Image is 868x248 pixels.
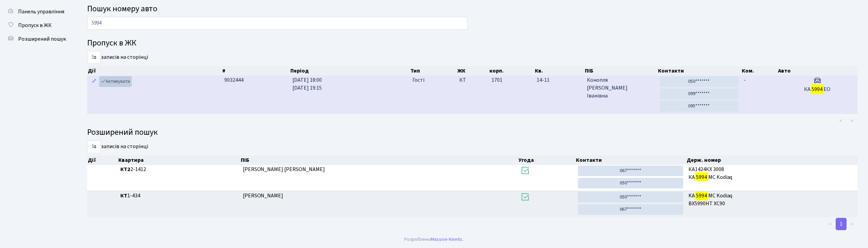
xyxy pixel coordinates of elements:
[87,128,858,138] h4: Розширений пошук
[695,191,708,200] mark: 5994
[3,18,72,32] a: Пропуск в ЖК
[87,155,118,165] th: Дії
[120,166,130,173] b: КТ2
[3,32,72,46] a: Розширений пошук
[584,66,657,76] th: ПІБ
[18,22,52,29] span: Пропуск в ЖК
[87,140,101,153] select: записів на сторінці
[777,66,858,76] th: Авто
[243,166,325,173] span: [PERSON_NAME] [PERSON_NAME]
[90,76,98,87] a: Редагувати
[243,192,284,199] span: [PERSON_NAME]
[87,66,222,76] th: Дії
[431,236,463,243] a: Massive Kinetic
[537,76,581,84] span: 14-11
[240,155,518,165] th: ПІБ
[534,66,584,76] th: Кв.
[18,35,66,43] span: Розширений пошук
[657,66,741,76] th: Контакти
[404,236,464,243] div: Розроблено .
[412,76,424,84] span: Гості
[744,76,746,84] span: -
[18,8,64,15] span: Панель управління
[87,38,858,48] h4: Пропуск в ЖК
[120,192,237,200] span: 1-434
[87,51,101,64] select: записів на сторінці
[3,5,72,18] a: Панель управління
[457,66,489,76] th: ЖК
[118,155,240,165] th: Квартира
[491,76,502,84] span: 1701
[836,218,847,230] a: 1
[489,66,534,76] th: корп.
[290,66,410,76] th: Період
[518,155,576,165] th: Угода
[741,66,778,76] th: Ком.
[780,86,855,93] h5: КА ЕО
[87,140,148,153] label: записів на сторінці
[410,66,457,76] th: Тип
[224,76,244,84] span: 9032444
[686,155,858,165] th: Держ. номер
[689,166,855,181] span: КА1424КХ 3008 КА МС Kodiaq
[459,76,486,84] span: КТ
[87,51,148,64] label: записів на сторінці
[811,84,824,94] mark: 5994
[292,76,322,92] span: [DATE] 18:00 [DATE] 19:15
[587,76,655,100] span: Конопля [PERSON_NAME] Іванівна
[575,155,686,165] th: Контакти
[120,192,127,199] b: КТ
[689,192,855,208] span: KA MC Kodiaq ВХ5990НТ XC90
[87,17,468,30] input: Пошук
[120,166,237,173] span: 2-1412
[99,76,132,87] a: Активувати
[695,172,708,182] mark: 5994
[87,3,157,15] span: Пошук номеру авто
[222,66,290,76] th: #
